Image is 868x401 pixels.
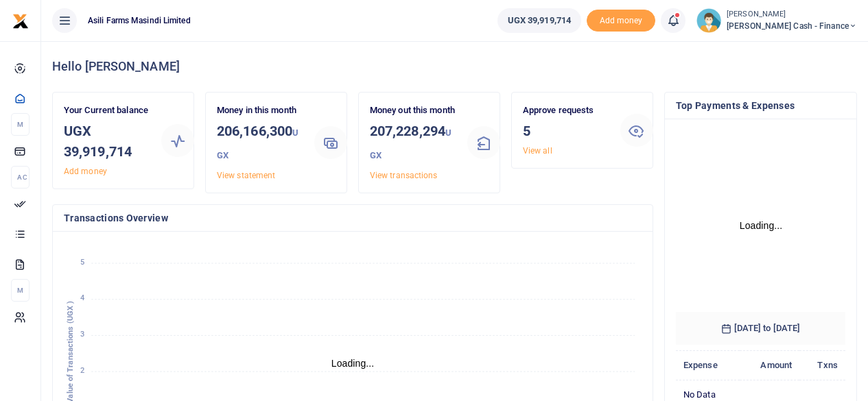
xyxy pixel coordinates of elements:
[696,8,857,33] a: profile-user [PERSON_NAME] [PERSON_NAME] Cash - Finance
[331,358,375,369] text: Loading...
[11,279,30,302] li: M
[217,121,303,166] h3: 206,166,300
[676,312,845,345] h6: [DATE] to [DATE]
[82,14,196,27] span: Asili Farms Masindi Limited
[587,14,655,25] a: Add money
[80,330,84,339] tspan: 3
[64,121,150,162] h3: UGX 39,919,714
[523,104,609,118] p: Approve requests
[523,121,609,141] h3: 5
[12,13,29,29] img: logo-small
[587,10,655,32] li: Toup your wallet
[727,20,857,32] span: [PERSON_NAME] Cash - Finance
[64,104,150,118] p: Your Current balance
[676,98,845,113] h4: Top Payments & Expenses
[696,8,721,33] img: profile-user
[370,104,456,118] p: Money out this month
[676,351,740,380] th: Expense
[217,127,298,160] small: UGX
[370,121,456,166] h3: 207,228,294
[523,146,552,156] a: View all
[740,351,800,380] th: Amount
[497,8,581,33] a: UGX 39,919,714
[370,171,438,180] a: View transactions
[12,15,29,25] a: logo-small logo-large logo-large
[370,127,451,160] small: UGX
[52,59,857,74] h4: Hello [PERSON_NAME]
[80,258,84,267] tspan: 5
[799,351,845,380] th: Txns
[11,166,30,189] li: Ac
[11,113,30,136] li: M
[217,104,303,118] p: Money in this month
[64,167,107,176] a: Add money
[64,210,642,226] h4: Transactions Overview
[217,171,275,180] a: View statement
[80,293,84,302] tspan: 4
[727,9,857,21] small: [PERSON_NAME]
[587,10,655,32] span: Add money
[492,8,587,33] li: Wallet ballance
[740,220,783,231] text: Loading...
[508,14,571,27] span: UGX 39,919,714
[80,366,84,375] tspan: 2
